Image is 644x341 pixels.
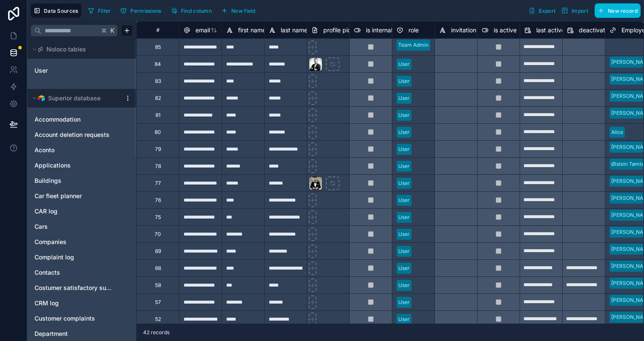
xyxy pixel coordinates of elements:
div: User [398,264,410,272]
span: first name [238,26,266,34]
span: Accommodation [34,115,80,124]
span: Export [539,8,555,14]
div: User [398,128,410,136]
div: User [398,196,410,204]
div: User [398,77,410,85]
div: Buildings [31,174,133,188]
div: Companies [31,235,133,249]
div: User [398,145,410,153]
div: 69 [155,248,161,255]
span: last name [281,26,308,34]
a: User [34,66,103,75]
div: User [398,315,410,323]
span: Companies [34,238,66,246]
a: Car fleet planner [34,192,112,200]
div: 79 [155,146,161,153]
button: Noloco tables [31,43,128,55]
div: # [143,27,172,33]
span: Contacts [34,268,60,277]
div: 83 [155,78,161,85]
span: Department [34,330,68,338]
span: invitation token [451,26,494,34]
span: New record [608,8,638,14]
div: User [398,60,410,68]
div: User [398,213,410,221]
div: Costumer satisfactory survey [31,281,133,295]
span: New field [231,8,256,14]
a: Account deletion requests [34,131,112,139]
div: 84 [155,61,161,68]
div: Team Admin [398,41,428,49]
div: User [398,179,410,187]
div: User [398,111,410,119]
span: Car fleet planner [34,192,82,200]
div: Applications [31,159,133,172]
span: role [408,26,419,34]
span: K [109,28,115,34]
div: CRM log [31,296,133,310]
a: Contacts [34,268,112,277]
span: Cars [34,222,48,231]
span: Import [572,8,588,14]
div: 81 [155,112,161,119]
a: Buildings [34,176,112,185]
div: Account deletion requests [31,128,133,142]
div: 82 [155,95,161,102]
button: Find column [168,4,215,17]
span: Account deletion requests [34,131,109,139]
div: Cars [31,220,133,233]
div: 58 [155,282,161,289]
span: Buildings [34,176,61,185]
div: User [398,247,410,255]
button: Airtable LogoSuperior database [31,92,121,104]
div: Car fleet planner [31,189,133,203]
div: 77 [155,180,161,187]
div: User [398,281,410,289]
span: last active at [536,26,572,34]
button: Export [526,3,558,18]
div: User [398,230,410,238]
a: Aconto [34,146,112,154]
div: 76 [155,197,161,204]
div: 80 [155,129,161,136]
a: Companies [34,238,112,246]
span: Find column [181,8,212,14]
img: Airtable Logo [38,95,45,102]
span: deactivated at [579,26,620,34]
a: New record [591,3,641,18]
div: 75 [155,214,161,221]
span: is internal [366,26,392,34]
div: User [398,298,410,306]
span: profile picture [323,26,362,34]
a: Accommodation [34,115,112,124]
button: New record [595,3,641,18]
span: Costumer satisfactory survey [34,284,112,292]
span: Complaint log [34,253,74,261]
div: Customer complaints [31,312,133,325]
span: CRM log [34,299,59,307]
a: Permissions [117,4,167,17]
div: User [398,162,410,170]
div: Complaint log [31,250,133,264]
a: CAR log [34,207,112,216]
div: Department [31,327,133,341]
span: Superior database [48,94,101,102]
span: is active [494,26,517,34]
span: 42 records [143,329,170,336]
span: Permissions [130,8,161,14]
button: Permissions [117,4,164,17]
div: Alice [611,128,623,136]
button: Import [558,3,591,18]
button: New field [218,4,259,17]
div: 85 [155,44,161,51]
span: Noloco tables [46,45,86,54]
button: Filter [85,4,114,17]
span: Aconto [34,146,55,154]
div: Contacts [31,266,133,279]
span: Customer complaints [34,314,95,323]
a: Applications [34,161,112,170]
a: CRM log [34,299,112,307]
div: 70 [155,231,161,238]
div: User [31,64,133,77]
a: Cars [34,222,112,231]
